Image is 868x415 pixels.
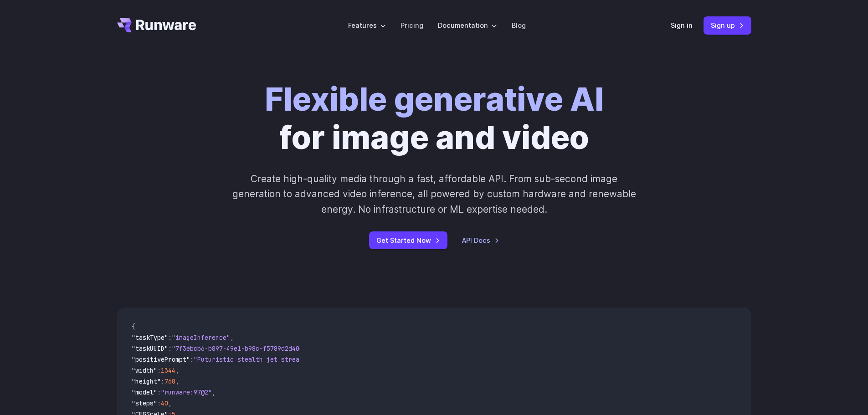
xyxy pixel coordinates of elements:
span: "height" [132,377,161,385]
span: 1344 [161,366,175,374]
span: , [230,333,234,342]
span: : [168,333,172,342]
span: , [175,366,179,374]
span: "runware:97@2" [161,388,212,396]
span: : [157,366,161,374]
a: Get Started Now [369,231,447,249]
strong: Flexible generative AI [265,80,604,118]
h1: for image and video [265,80,604,157]
span: "steps" [132,399,157,407]
span: : [157,399,161,407]
a: Go to / [117,18,196,32]
a: Sign up [704,16,751,34]
span: 40 [161,399,168,407]
span: : [161,377,164,385]
span: , [175,377,179,385]
label: Documentation [438,20,497,31]
a: API Docs [462,235,499,246]
span: "model" [132,388,157,396]
p: Create high-quality media through a fast, affordable API. From sub-second image generation to adv... [231,171,637,217]
a: Pricing [401,20,423,31]
a: Sign in [671,20,693,31]
span: { [132,323,135,331]
span: "taskType" [132,333,168,342]
span: , [168,399,172,407]
span: : [190,355,194,364]
span: "7f3ebcb6-b897-49e1-b98c-f5789d2d40d7" [172,344,310,353]
span: , [212,388,216,396]
span: "Futuristic stealth jet streaking through a neon-lit cityscape with glowing purple exhaust" [194,355,525,364]
span: 768 [164,377,175,385]
span: "width" [132,366,157,374]
a: Blog [512,20,526,31]
span: "positivePrompt" [132,355,190,364]
span: : [157,388,161,396]
label: Features [348,20,386,31]
span: : [168,344,172,353]
span: "taskUUID" [132,344,168,353]
span: "imageInference" [172,333,230,342]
